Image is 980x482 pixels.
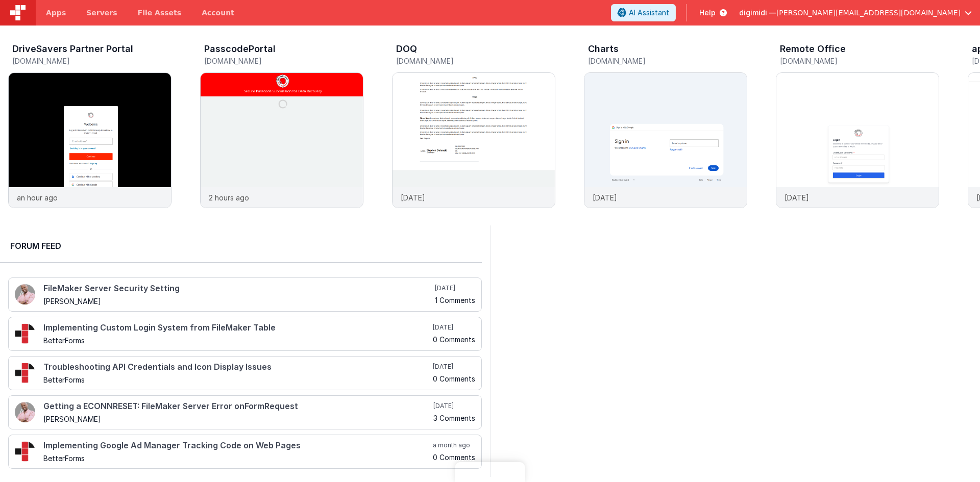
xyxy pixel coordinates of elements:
[433,323,475,332] h5: [DATE]
[15,323,35,344] img: 295_2.png
[12,57,171,65] h5: [DOMAIN_NAME]
[433,375,475,383] h5: 0 Comments
[15,402,35,422] img: 411_2.png
[8,395,482,429] a: Getting a ECONNRESET: FileMaker Server Error onFormRequest [PERSON_NAME] [DATE] 3 Comments
[780,57,939,65] h5: [DOMAIN_NAME]
[10,240,472,252] h2: Forum Feed
[785,192,809,203] p: [DATE]
[611,4,676,21] button: AI Assistant
[396,57,555,65] h5: [DOMAIN_NAME]
[401,192,425,203] p: [DATE]
[780,44,846,54] h3: Remote Office
[43,323,431,333] h4: Implementing Custom Login System from FileMaker Table
[8,277,482,312] a: FileMaker Server Security Setting [PERSON_NAME] [DATE] 1 Comments
[12,44,133,54] h3: DriveSavers Partner Portal
[43,363,431,372] h4: Troubleshooting API Credentials and Icon Display Issues
[776,8,961,18] span: [PERSON_NAME][EMAIL_ADDRESS][DOMAIN_NAME]
[43,454,431,462] h5: BetterForms
[43,337,431,344] h5: BetterForms
[8,435,482,469] a: Implementing Google Ad Manager Tracking Code on Web Pages BetterForms a month ago 0 Comments
[15,284,35,305] img: 411_2.png
[396,44,417,54] h3: DOQ
[138,8,182,18] span: File Assets
[15,363,35,383] img: 295_2.png
[433,441,475,449] h5: a month ago
[8,356,482,390] a: Troubleshooting API Credentials and Icon Display Issues BetterForms [DATE] 0 Comments
[86,8,117,18] span: Servers
[433,453,475,461] h5: 0 Comments
[699,8,716,18] span: Help
[433,363,475,371] h5: [DATE]
[8,317,482,351] a: Implementing Custom Login System from FileMaker Table BetterForms [DATE] 0 Comments
[43,402,431,411] h4: Getting a ECONNRESET: FileMaker Server Error onFormRequest
[46,8,66,18] span: Apps
[435,296,475,304] h5: 1 Comments
[15,441,35,462] img: 295_2.png
[588,44,619,54] h3: Charts
[593,192,617,203] p: [DATE]
[433,402,475,410] h5: [DATE]
[43,376,431,384] h5: BetterForms
[739,8,972,18] button: digimidi — [PERSON_NAME][EMAIL_ADDRESS][DOMAIN_NAME]
[43,297,433,305] h5: [PERSON_NAME]
[435,284,475,292] h5: [DATE]
[204,44,276,54] h3: PasscodePortal
[588,57,747,65] h5: [DOMAIN_NAME]
[739,8,776,18] span: digimidi —
[43,441,431,450] h4: Implementing Google Ad Manager Tracking Code on Web Pages
[433,414,475,422] h5: 3 Comments
[209,192,249,203] p: 2 hours ago
[629,8,669,18] span: AI Assistant
[43,284,433,293] h4: FileMaker Server Security Setting
[433,336,475,343] h5: 0 Comments
[204,57,363,65] h5: [DOMAIN_NAME]
[43,415,431,423] h5: [PERSON_NAME]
